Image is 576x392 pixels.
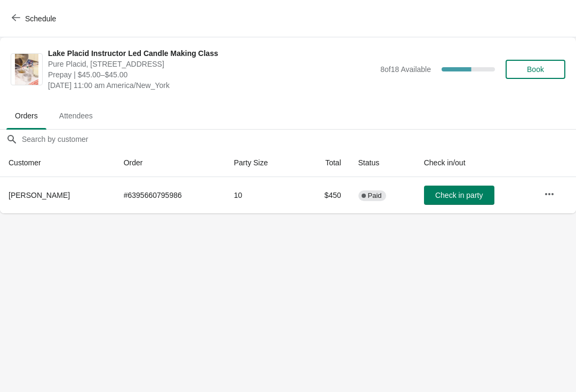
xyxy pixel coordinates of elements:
td: 10 [225,177,300,213]
img: Lake Placid Instructor Led Candle Making Class [15,54,38,85]
span: [PERSON_NAME] [9,191,70,199]
button: Schedule [5,9,65,28]
span: 8 of 18 Available [380,65,431,74]
input: Search by customer [21,130,576,149]
th: Status [350,149,415,177]
button: Check in party [424,186,494,205]
span: Prepay | $45.00–$45.00 [48,69,375,80]
span: Pure Placid, [STREET_ADDRESS] [48,59,375,69]
span: Book [527,65,544,74]
th: Check in/out [415,149,535,177]
span: Schedule [25,14,56,23]
th: Party Size [225,149,300,177]
span: Orders [6,106,46,125]
td: # 6395660795986 [115,177,226,213]
td: $450 [300,177,350,213]
span: Attendees [51,106,101,125]
th: Total [300,149,350,177]
button: Book [506,60,565,79]
span: Paid [368,191,382,200]
span: Check in party [435,191,483,199]
th: Order [115,149,226,177]
span: [DATE] 11:00 am America/New_York [48,80,375,91]
span: Lake Placid Instructor Led Candle Making Class [48,48,375,59]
